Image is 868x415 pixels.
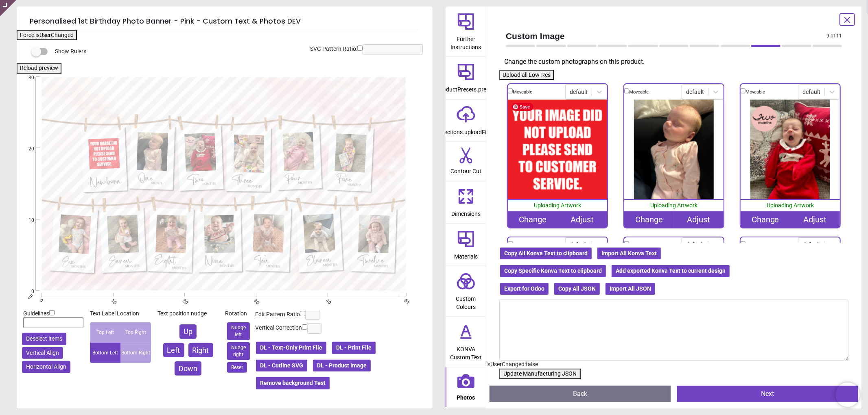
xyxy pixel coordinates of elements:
span: Uploading Artwork [534,202,581,209]
span: Uploading Artwork [650,202,697,209]
div: Adjust [790,211,840,228]
button: Left [163,343,184,357]
span: Photos [457,390,475,402]
button: DL - Text-Only Print File [255,341,327,355]
span: Uploading Artwork [767,202,814,209]
button: Copy All Konva Text to clipboard [499,247,593,261]
button: Up [179,324,197,339]
span: Materials [454,249,478,261]
button: Export for Odoo [499,282,549,296]
button: Nudge left [227,322,250,340]
button: Copy Specific Konva Text to clipboard [499,264,607,278]
button: Back [490,386,671,402]
label: Vertical Correction [255,324,302,332]
span: sections.uploadFile [442,124,490,137]
div: Top Left [90,322,120,343]
button: Next [677,386,858,402]
div: Adjust [558,211,607,228]
span: Save [512,103,533,111]
div: Show Rulers [36,47,433,56]
label: Moveable [513,242,532,248]
iframe: Brevo live chat [835,382,860,407]
button: Reset [227,362,247,373]
label: Moveable [513,89,532,96]
label: Moveable [746,242,765,248]
div: Top Right [120,322,151,343]
button: Right [188,343,213,357]
span: Guidelines [23,310,49,317]
button: DL - Cutline SVG [255,359,308,373]
div: Rotation [225,310,252,318]
label: Moveable [629,242,649,248]
button: productPresets.preset [446,57,486,99]
button: Horizontal Align [22,361,70,373]
p: Change the custom photographs on this product. [504,57,848,66]
span: Further Instructions [446,31,485,51]
label: Moveable [629,89,649,96]
button: KONVA Custom Text [446,317,486,367]
div: Bottom Right [120,343,151,363]
button: Reload preview [17,63,61,74]
button: sections.uploadFile [446,100,486,142]
button: Photos [446,367,486,407]
div: Bottom Left [90,343,120,363]
h5: Personalised 1st Birthday Photo Banner - Pink - Custom Text & Photos DEV [30,13,420,30]
button: DL - Product Image [312,359,372,373]
label: Moveable [746,89,765,96]
button: Remove background Test [255,376,330,390]
button: Materials [446,224,486,266]
div: Change [624,211,674,228]
button: Nudge right [227,342,250,360]
button: Dimensions [446,181,486,224]
span: 9 of 11 [826,33,842,39]
button: Upload all Low-Res [499,70,554,80]
span: KONVA Custom Text [446,341,485,361]
div: Change [508,211,558,228]
label: SVG Pattern Ratio: [310,45,357,53]
button: DL - Print File [331,341,376,355]
button: Add exported Konva Text to current design [611,264,730,278]
div: Change [741,211,790,228]
button: Contour Cut [446,142,486,181]
button: Update Manufacturing JSON [499,369,581,379]
div: Adjust [674,211,724,228]
button: Deselect items [22,333,66,345]
button: Vertical Align [22,347,63,359]
button: Down [175,361,201,376]
button: Import All Konva Text [597,247,662,261]
span: Custom Colours [446,291,485,311]
span: 30 [19,74,34,81]
div: Text Label Location [90,310,151,318]
div: Text position nudge [157,310,219,318]
label: Edit Pattern Ratio [255,311,300,319]
span: productPresets.preset [438,82,494,94]
button: Copy All JSON [553,282,601,296]
button: Import All JSON [605,282,656,296]
button: Custom Colours [446,266,486,316]
button: Force isUserChanged [17,30,77,41]
span: Dimensions [451,206,481,218]
div: isUserChanged: false [486,361,861,369]
span: Contour Cut [450,163,481,176]
span: Custom Image [506,30,826,42]
button: Further Instructions [446,7,486,56]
